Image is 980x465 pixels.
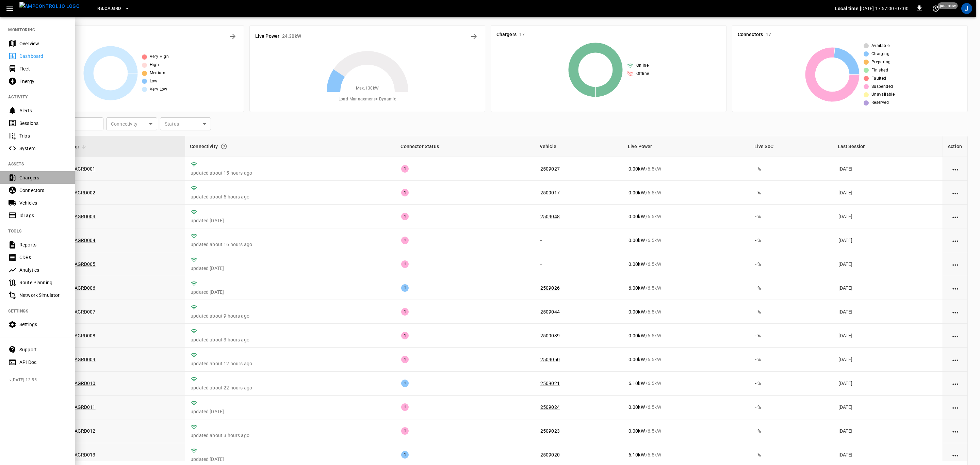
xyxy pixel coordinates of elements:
div: Settings [19,321,67,328]
div: Network Simulator [19,292,67,299]
div: IdTags [19,212,67,219]
div: Connectors [19,187,67,194]
div: Route Planning [19,279,67,286]
div: profile-icon [961,3,972,14]
div: Vehicles [19,199,67,206]
p: Local time [835,5,859,12]
div: API Doc [19,359,67,366]
div: Energy [19,78,67,85]
div: Analytics [19,267,67,273]
div: Reports [19,241,67,248]
div: Sessions [19,120,67,127]
div: Chargers [19,174,67,181]
div: Support [19,346,67,353]
div: Dashboard [19,53,67,60]
div: System [19,145,67,152]
div: Alerts [19,107,67,114]
span: RB.CA.GRD [97,5,121,13]
span: just now [938,2,958,9]
img: ampcontrol.io logo [19,2,80,11]
button: set refresh interval [930,3,941,14]
p: [DATE] 17:57:00 -07:00 [860,5,909,12]
span: v [DATE] 13:55 [10,377,69,384]
div: CDRs [19,254,67,261]
div: Overview [19,40,67,47]
div: Fleet [19,65,67,72]
div: Trips [19,132,67,139]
